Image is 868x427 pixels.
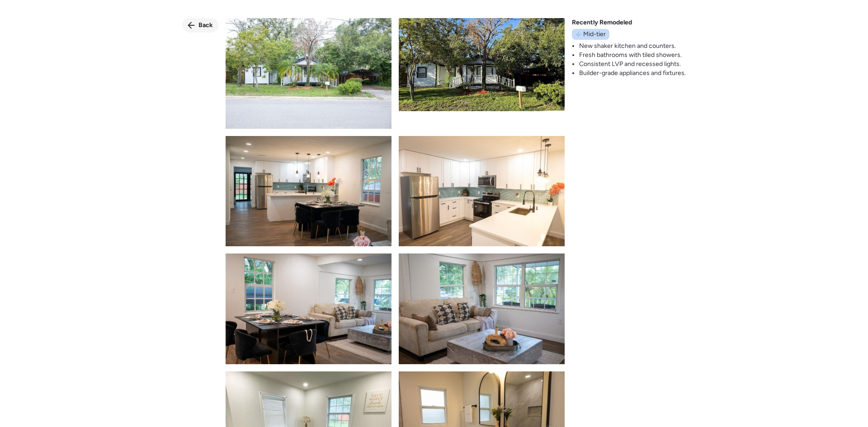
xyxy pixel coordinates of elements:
img: product [226,18,392,129]
img: product [399,18,565,111]
img: product [399,136,565,247]
li: New shaker kitchen and counters. [579,42,686,51]
span: Recently Remodeled [572,18,632,27]
img: product [226,253,392,364]
img: product [399,253,565,364]
span: Mid-tier [583,30,606,39]
li: Builder-grade appliances and fixtures. [579,69,686,78]
span: Back [198,21,213,30]
li: Consistent LVP and recessed lights. [579,60,686,69]
img: product [226,136,392,247]
li: Fresh bathrooms with tiled showers. [579,51,686,60]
